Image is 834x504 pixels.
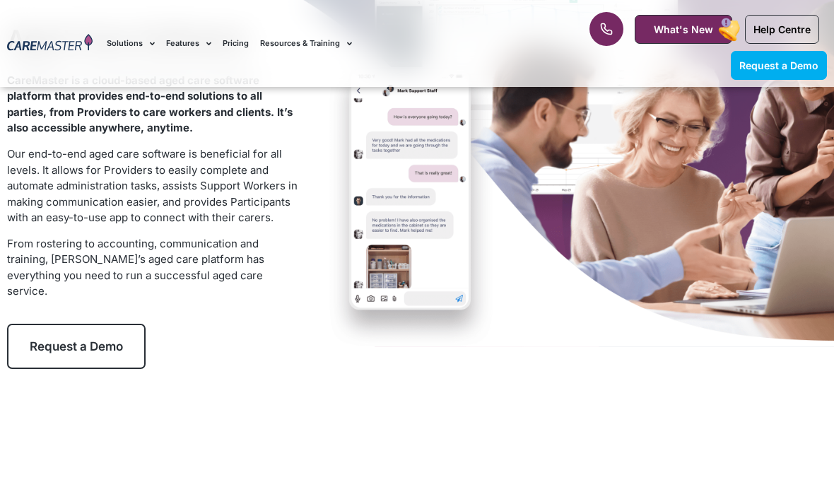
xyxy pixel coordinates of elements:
[7,34,93,53] img: CareMaster Logo
[30,339,123,353] span: Request a Demo
[223,20,249,67] a: Pricing
[7,324,146,369] a: Request a Demo
[107,20,155,67] a: Solutions
[166,20,211,67] a: Features
[731,51,827,80] a: Request a Demo
[7,237,264,298] span: From rostering to accounting, communication and training, [PERSON_NAME]’s aged care platform has ...
[635,15,732,44] a: What's New
[260,20,352,67] a: Resources & Training
[739,59,818,71] span: Request a Demo
[107,20,532,67] nav: Menu
[7,147,298,224] span: Our end-to-end aged care software is beneficial for all levels. It allows for Providers to easily...
[745,15,819,44] a: Help Centre
[654,23,713,35] span: What's New
[753,23,811,35] span: Help Centre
